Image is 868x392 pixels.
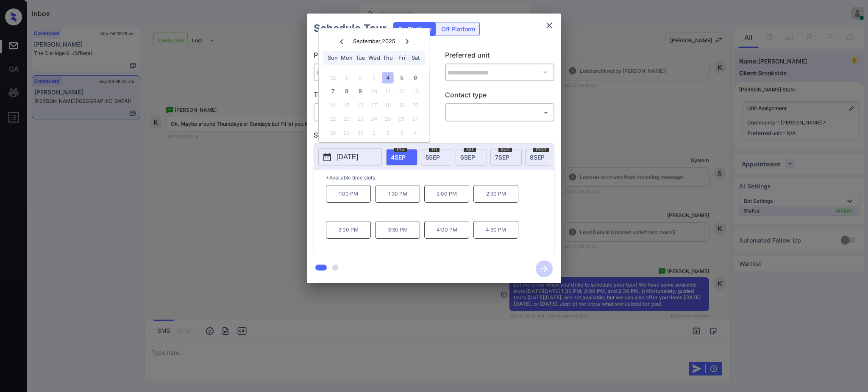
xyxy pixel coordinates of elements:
div: Not available Wednesday, September 10th, 2025 [368,86,380,97]
div: Off Platform [437,22,479,36]
div: Not available Monday, September 15th, 2025 [341,99,352,111]
div: Choose Tuesday, September 9th, 2025 [355,86,366,97]
div: Not available Tuesday, September 16th, 2025 [355,99,366,111]
div: date-select [386,149,417,166]
p: 4:30 PM [473,221,518,239]
div: Not available Friday, September 19th, 2025 [396,99,407,111]
div: Thu [382,52,394,63]
div: Not available Thursday, October 2nd, 2025 [382,127,394,138]
div: Not available Saturday, October 4th, 2025 [409,127,421,138]
p: [DATE] [337,152,358,162]
div: Not available Tuesday, September 23rd, 2025 [355,113,366,124]
h2: Schedule Tour [307,14,393,43]
button: close [541,17,558,34]
div: Not available Saturday, September 20th, 2025 [409,99,421,111]
div: date-select [490,149,522,166]
span: 7 SEP [495,154,509,161]
p: 2:30 PM [473,185,518,203]
p: 1:00 PM [326,185,371,203]
p: Contact type [445,90,555,103]
p: Tour type [314,90,423,103]
div: Choose Thursday, September 4th, 2025 [382,72,394,83]
span: 6 SEP [460,154,475,161]
div: Not available Saturday, September 13th, 2025 [409,86,421,97]
div: Choose Saturday, September 6th, 2025 [409,72,421,83]
span: 4 SEP [391,154,406,161]
div: Not available Sunday, September 14th, 2025 [327,99,339,111]
div: Choose Friday, September 5th, 2025 [396,72,407,83]
span: 8 SEP [530,154,545,161]
div: Mon [341,52,352,63]
div: date-select [456,149,487,166]
div: Not available Sunday, August 31st, 2025 [327,72,339,83]
span: thu [394,147,407,152]
div: Not available Thursday, September 25th, 2025 [382,113,394,124]
div: Choose Sunday, September 7th, 2025 [327,86,339,97]
div: In Person [316,105,421,119]
div: On Platform [394,22,436,36]
div: Not available Wednesday, September 3rd, 2025 [368,72,380,83]
p: 3:00 PM [326,221,371,239]
div: Wed [368,52,380,63]
div: Tue [355,52,366,63]
div: Not available Thursday, September 18th, 2025 [382,99,394,111]
div: Not available Thursday, September 11th, 2025 [382,86,394,97]
div: Not available Sunday, September 21st, 2025 [327,113,339,124]
div: date-select [421,149,452,166]
div: September , 2025 [353,38,395,44]
div: Sat [409,52,421,63]
p: 3:30 PM [375,221,420,239]
button: [DATE] [318,148,382,166]
p: 4:00 PM [424,221,469,239]
span: 5 SEP [426,154,440,161]
div: Not available Tuesday, September 2nd, 2025 [355,72,366,83]
p: *Available time slots [326,170,554,185]
p: Preferred community [314,50,423,63]
p: Select slot [314,130,554,144]
div: Choose Monday, September 8th, 2025 [341,86,352,97]
div: month 2025-09 [321,71,427,139]
div: Not available Sunday, September 28th, 2025 [327,127,339,138]
div: Not available Tuesday, September 30th, 2025 [355,127,366,138]
span: fri [429,147,440,152]
span: sat [464,147,476,152]
div: Not available Monday, September 1st, 2025 [341,72,352,83]
div: Not available Monday, September 29th, 2025 [341,127,352,138]
div: Not available Wednesday, September 17th, 2025 [368,99,380,111]
div: Sun [327,52,339,63]
div: Not available Friday, September 12th, 2025 [396,86,407,97]
div: Not available Monday, September 22nd, 2025 [341,113,352,124]
p: Preferred unit [445,50,555,63]
div: Not available Friday, October 3rd, 2025 [396,127,407,138]
div: Not available Wednesday, October 1st, 2025 [368,127,380,138]
div: Not available Wednesday, September 24th, 2025 [368,113,380,124]
div: Not available Saturday, September 27th, 2025 [409,113,421,124]
div: date-select [525,149,556,166]
p: 2:00 PM [424,185,469,203]
p: 1:30 PM [375,185,420,203]
div: Not available Friday, September 26th, 2025 [396,113,407,124]
span: sun [498,147,512,152]
div: Fri [396,52,407,63]
span: mon [533,147,549,152]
